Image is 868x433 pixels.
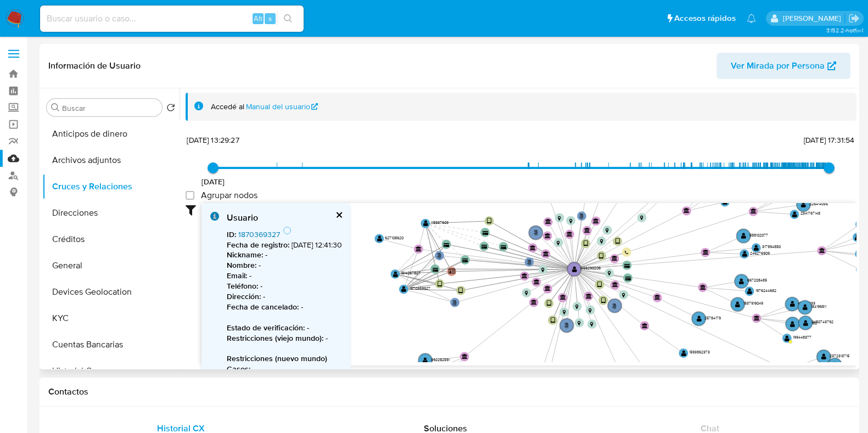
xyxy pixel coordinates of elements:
text:  [560,294,566,300]
a: Notificaciones [747,14,756,23]
text:  [579,213,584,219]
p: - [227,250,342,260]
text:  [437,281,441,288]
text:  [625,250,629,255]
span: [DATE] 13:29:27 [187,134,239,145]
text: 184196511 [811,303,826,310]
text:  [393,271,397,278]
text:  [855,234,860,241]
text:  [545,285,551,291]
text: 226414035 [809,201,828,207]
text: 627108620 [385,235,404,241]
b: Nombre : [227,260,256,271]
text:  [801,201,806,208]
p: - [227,323,342,333]
b: Restricciones (nuevo mundo) [227,353,327,364]
button: Archivos adjuntos [42,147,180,173]
text:  [599,253,603,260]
text:  [416,246,422,251]
b: Estado de verificación : [227,322,305,333]
text:  [423,220,428,227]
text:  [437,253,441,258]
text:  [819,248,825,253]
text:  [754,245,759,251]
text:  [785,335,789,342]
text:  [547,300,551,307]
b: ID : [227,229,236,240]
text: 1514267827 [401,270,421,276]
text:  [792,211,797,218]
text:  [525,290,528,295]
text:  [545,218,551,224]
p: - [227,302,342,312]
text:  [452,300,457,306]
b: Fecha de cancelado : [227,301,299,312]
a: 1870369327 [238,229,280,240]
text: 667208485 [747,277,767,283]
text:  [612,255,618,261]
b: Nickname : [227,249,263,260]
text:  [612,282,618,287]
text: 317994880 [762,244,781,250]
text:  [449,268,456,274]
text:  [531,299,537,305]
p: - [227,291,342,302]
text:  [597,282,602,288]
text: 246276909 [750,250,770,256]
h1: Contactos [48,386,850,397]
text:  [557,240,560,245]
text:  [401,286,406,293]
text:  [575,304,579,309]
text:  [590,322,593,327]
text:  [522,273,528,278]
input: Buscar usuario o caso... [40,12,304,26]
text:  [640,215,643,220]
p: [DATE] 12:41:30 [227,240,342,250]
text:  [608,271,611,275]
text:  [803,304,808,311]
a: Salir [848,13,860,24]
text:  [481,244,487,249]
span: Accedé al [211,102,244,112]
text:  [543,251,549,256]
button: Volver al orden por defecto [166,103,175,115]
button: Buscar [51,103,60,112]
text:  [654,294,660,300]
text:  [790,321,795,328]
b: Teléfono : [227,280,258,291]
text: 2450743792 [811,319,833,325]
button: Anticipos de dinero [42,121,180,147]
text: 392252591 [431,357,450,363]
text: 115937603 [431,220,449,226]
text:  [684,207,690,213]
text:  [681,350,686,357]
text:  [558,216,561,221]
text: 1976244682 [755,288,776,294]
text:  [534,279,540,284]
text: 2372313715 [830,353,849,359]
button: Devices Geolocation [42,279,180,305]
text:  [821,353,826,360]
text: 473715133 [798,300,815,306]
button: search-icon [277,11,299,26]
p: - [227,333,342,344]
text:  [803,320,808,327]
text: 199448377 [793,334,811,340]
text:  [723,199,727,205]
text:  [700,284,706,290]
text:  [458,288,463,294]
text:  [432,267,438,272]
text:  [790,301,795,307]
text: 1867371091 [731,198,749,204]
text:  [606,228,609,233]
p: - [227,364,342,374]
text:  [583,240,587,247]
p: - [227,260,342,271]
text:  [703,249,709,255]
b: Fecha de registro : [227,239,289,250]
text:  [462,353,468,359]
text:  [569,218,573,223]
text:  [584,227,590,233]
p: carlos.soto@mercadolibre.com.mx [782,13,844,24]
span: Ver Mirada por Persona [731,53,825,79]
